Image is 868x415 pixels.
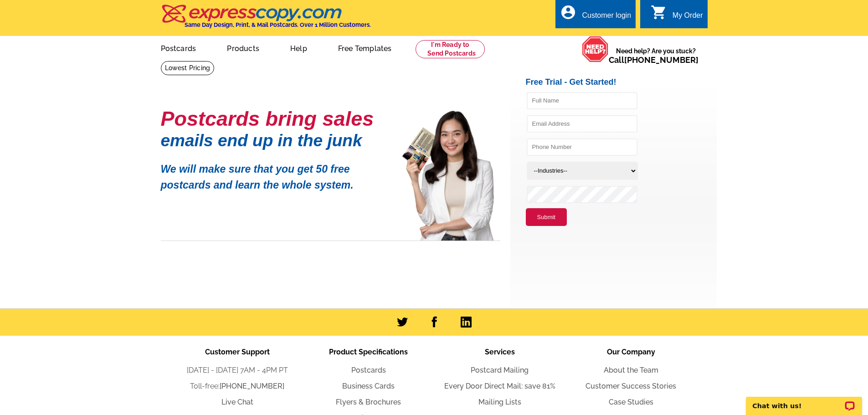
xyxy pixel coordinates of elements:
[478,398,521,406] a: Mailing Lists
[651,10,703,21] a: shopping_cart My Order
[526,77,717,87] h2: Free Trial - Get Started!
[221,398,253,406] a: Live Chat
[527,92,637,109] input: Full Name
[329,348,408,356] span: Product Specifications
[161,11,371,28] a: Same Day Design, Print, & Mail Postcards. Over 1 Million Customers.
[342,382,395,390] a: Business Cards
[582,36,609,62] img: help
[560,10,631,21] a: account_circle Customer login
[526,208,567,226] button: Submit
[586,382,676,390] a: Customer Success Stories
[651,4,667,20] i: shopping_cart
[740,386,868,415] iframe: LiveChat chat widget
[161,136,389,145] h1: emails end up in the junk
[471,366,529,374] a: Postcard Mailing
[185,21,371,28] h4: Same Day Design, Print, & Mail Postcards. Over 1 Million Customers.
[161,154,389,193] p: We will make sure that you get 50 free postcards and learn the whole system.
[324,37,406,58] a: Free Templates
[527,115,637,133] input: Email Address
[444,382,555,390] a: Every Door Direct Mail: save 81%
[609,55,699,65] span: Call
[205,348,270,356] span: Customer Support
[161,111,389,127] h1: Postcards bring sales
[485,348,515,356] span: Services
[220,382,284,390] a: [PHONE_NUMBER]
[609,398,653,406] a: Case Studies
[336,398,401,406] a: Flyers & Brochures
[212,37,274,58] a: Products
[527,138,637,156] input: Phone Number
[607,348,655,356] span: Our Company
[609,46,703,65] span: Need help? Are you stuck?
[560,4,576,20] i: account_circle
[351,366,386,374] a: Postcards
[276,37,322,58] a: Help
[604,366,658,374] a: About the Team
[624,55,699,65] a: [PHONE_NUMBER]
[582,11,631,24] div: Customer login
[172,365,303,376] li: [DATE] - [DATE] 7AM - 4PM PT
[146,37,211,58] a: Postcards
[673,11,703,24] div: My Order
[172,381,303,392] li: Toll-free:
